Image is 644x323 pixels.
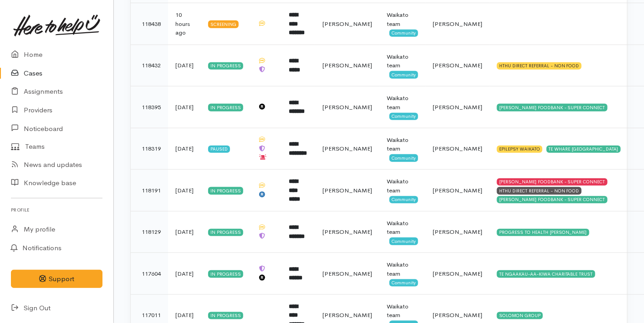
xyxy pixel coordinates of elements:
[389,154,418,161] span: Community
[389,113,418,120] span: Community
[433,311,482,319] span: [PERSON_NAME]
[131,253,168,295] td: 117604
[208,104,243,111] div: In progress
[131,3,168,45] td: 118438
[433,145,482,152] span: [PERSON_NAME]
[11,270,102,288] button: Support
[433,187,482,194] span: [PERSON_NAME]
[131,45,168,86] td: 118432
[389,30,418,37] span: Community
[497,270,595,278] div: TE NGAAKAU-AA-KIWA CHARITABLE TRUST
[131,170,168,212] td: 118191
[168,211,201,253] td: [DATE]
[497,178,608,186] div: [PERSON_NAME] FOODBANK - SUPER CONNECT
[387,94,418,111] div: Waikato team
[322,187,372,194] span: [PERSON_NAME]
[433,103,482,111] span: [PERSON_NAME]
[208,146,230,153] div: Paused
[433,270,482,278] span: [PERSON_NAME]
[168,170,201,212] td: [DATE]
[131,211,168,253] td: 118129
[322,311,372,319] span: [PERSON_NAME]
[497,104,608,111] div: [PERSON_NAME] FOODBANK - SUPER CONNECT
[322,103,372,111] span: [PERSON_NAME]
[389,237,418,245] span: Community
[497,62,582,70] div: HTHU DIRECT REFERRAL - NON FOOD
[168,3,201,45] td: 10 hours ago
[387,136,418,153] div: Waikato team
[497,146,542,153] div: EPILEPSY WAIKATO
[387,302,418,320] div: Waikato team
[208,229,243,236] div: In progress
[389,71,418,78] span: Community
[433,228,482,236] span: [PERSON_NAME]
[322,20,372,28] span: [PERSON_NAME]
[11,204,102,216] h6: Profile
[433,61,482,69] span: [PERSON_NAME]
[322,270,372,278] span: [PERSON_NAME]
[547,146,621,153] div: TE WHARE [GEOGRAPHIC_DATA]
[208,62,243,70] div: In progress
[433,20,482,28] span: [PERSON_NAME]
[389,279,418,287] span: Community
[168,86,201,128] td: [DATE]
[322,228,372,236] span: [PERSON_NAME]
[387,52,418,70] div: Waikato team
[322,145,372,152] span: [PERSON_NAME]
[497,187,582,194] div: HTHU DIRECT REFERRAL - NON FOOD
[387,260,418,278] div: Waikato team
[387,219,418,237] div: Waikato team
[497,196,608,203] div: [PERSON_NAME] FOODBANK - SUPER CONNECT
[168,253,201,295] td: [DATE]
[208,20,239,28] div: Screening
[208,187,243,194] div: In progress
[497,312,543,319] div: SOLOMON GROUP
[168,45,201,86] td: [DATE]
[208,312,243,319] div: In progress
[168,128,201,170] td: [DATE]
[387,177,418,195] div: Waikato team
[389,196,418,203] span: Community
[131,128,168,170] td: 118319
[497,229,589,236] div: PROGRESS TO HEALTH [PERSON_NAME]
[322,61,372,69] span: [PERSON_NAME]
[208,270,243,278] div: In progress
[131,86,168,128] td: 118395
[387,10,418,28] div: Waikato team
